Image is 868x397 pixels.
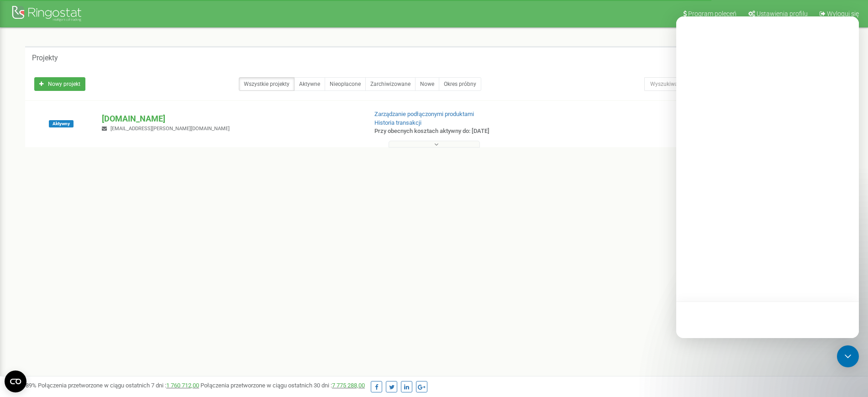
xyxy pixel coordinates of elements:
[38,382,199,389] span: Połączenia przetworzone w ciągu ostatnich 7 dni :
[325,77,366,91] a: Nieopłacone
[374,127,564,136] p: Przy obecnych kosztach aktywny do: [DATE]
[102,113,359,125] p: [DOMAIN_NAME]
[676,16,859,338] iframe: Intercom live chat
[415,77,439,91] a: Nowe
[332,382,365,389] a: 7 775 288,00
[374,119,421,126] a: Historia transakcji
[49,120,74,127] span: Aktywny
[34,77,85,91] a: Nowy projekt
[757,10,808,17] span: Ustawienia profilu
[200,382,365,389] span: Połączenia przetworzone w ciągu ostatnich 30 dni :
[837,345,859,367] div: Open Intercom Messenger
[294,77,325,91] a: Aktywne
[688,10,736,17] span: Program poleceń
[827,10,859,17] span: Wyloguj się
[5,371,26,392] button: Open CMP widget
[110,126,230,132] span: [EMAIL_ADDRESS][PERSON_NAME][DOMAIN_NAME]
[239,77,295,91] a: Wszystkie projekty
[365,77,416,91] a: Zarchiwizowane
[166,382,199,389] a: 1 760 712,00
[374,111,474,117] a: Zarządzanie podłączonymi produktami
[644,77,775,91] input: Wyszukiwanie
[32,54,58,62] h5: Projekty
[439,77,481,91] a: Okres próbny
